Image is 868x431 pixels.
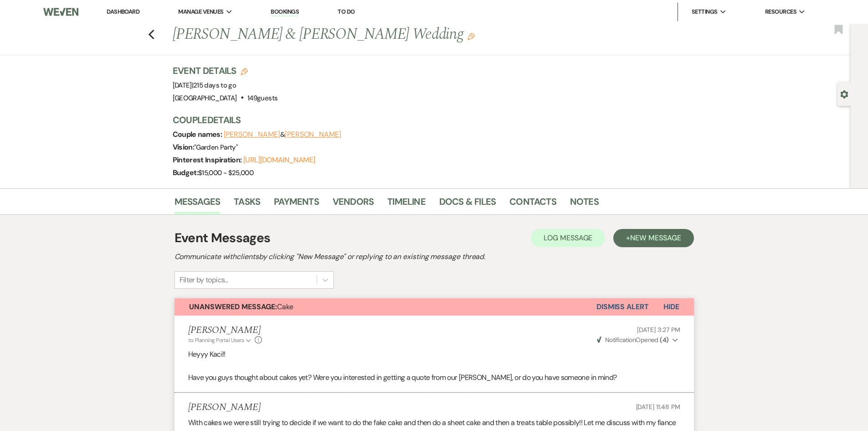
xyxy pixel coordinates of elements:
button: Hide [649,298,694,316]
span: Cake [189,302,293,312]
h5: [PERSON_NAME] [188,402,261,413]
p: Heyyy Kaci!! [188,348,680,360]
button: to: Planning Portal Users [188,336,253,344]
span: Vision: [173,142,195,152]
span: New Message [630,233,681,243]
a: Payments [274,194,319,214]
h2: Communicate with clients by clicking "New Message" or replying to an existing message thread. [175,251,694,262]
span: [DATE] 3:27 PM [637,326,680,334]
strong: Unanswered Message: [189,302,277,312]
span: to: Planning Portal Users [188,337,244,344]
strong: ( 4 ) [660,336,668,344]
button: Dismiss Alert [596,298,649,316]
span: [GEOGRAPHIC_DATA] [173,93,237,103]
a: Vendors [333,194,374,214]
a: Messages [175,194,221,214]
a: Notes [570,194,599,214]
span: 215 days to go [193,81,236,90]
div: Filter by topics... [180,275,228,286]
span: " Garden Party " [194,143,238,152]
h3: Couple Details [173,114,683,126]
span: Notification [605,336,636,344]
span: [DATE] 11:48 PM [636,403,680,411]
a: Dashboard [107,8,139,16]
a: [URL][DOMAIN_NAME] [243,155,315,165]
button: Edit [467,32,475,40]
span: Opened [597,336,669,344]
span: | [192,81,236,90]
button: [PERSON_NAME] [224,131,280,138]
a: Docs & Files [439,194,496,214]
h5: [PERSON_NAME] [188,325,262,336]
span: Settings [692,7,718,16]
h1: [PERSON_NAME] & [PERSON_NAME] Wedding [173,24,581,46]
a: Contacts [509,194,556,214]
span: Budget: [173,168,199,177]
a: To Do [338,8,354,16]
button: Unanswered Message:Cake [175,298,596,316]
a: Timeline [387,194,426,214]
button: NotificationOpened (4) [596,335,680,345]
img: Weven Logo [43,2,78,21]
span: Log Message [544,233,592,243]
button: Open lead details [840,89,848,98]
h3: Event Details [173,64,278,77]
span: [DATE] [173,81,236,90]
span: 149 guests [247,93,277,103]
span: Pinterest Inspiration: [173,155,243,165]
span: & [224,130,341,139]
button: +New Message [613,229,693,247]
span: $15,000 - $25,000 [198,168,253,177]
h1: Event Messages [175,228,271,248]
a: Bookings [271,8,299,16]
span: Resources [765,7,796,16]
p: Have you guys thought about cakes yet? Were you interested in getting a quote from our [PERSON_NA... [188,372,680,384]
span: Hide [663,302,679,312]
span: Manage Venues [178,7,223,16]
a: Tasks [234,194,260,214]
span: Couple names: [173,130,224,139]
button: Log Message [531,229,605,247]
button: [PERSON_NAME] [285,131,341,138]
